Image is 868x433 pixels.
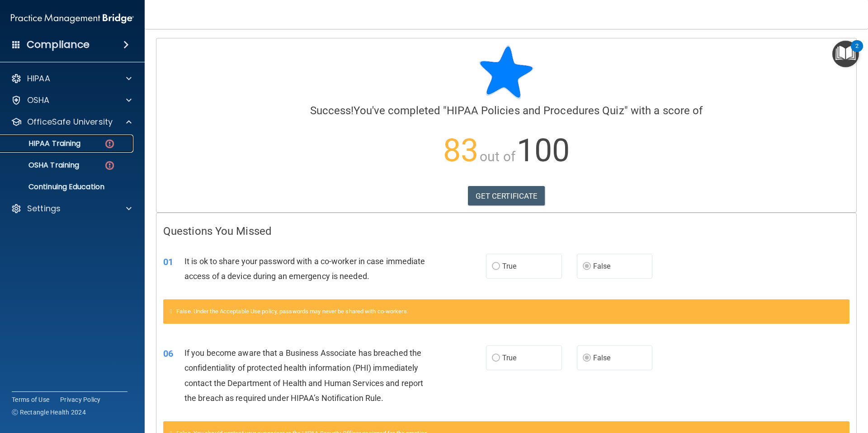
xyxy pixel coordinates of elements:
[12,408,86,417] span: Ⓒ Rectangle Health 2024
[104,160,115,171] img: danger-circle.6113f641.png
[11,116,132,127] a: OfficeSafe University
[6,182,129,191] p: Continuing Education
[163,348,173,359] span: 06
[583,263,591,270] input: False
[163,105,849,116] h4: You've completed " " with a score of
[184,348,423,403] span: If you become aware that a Business Associate has breached the confidentiality of protected healt...
[855,46,859,58] div: 2
[27,38,90,51] h4: Compliance
[502,262,516,270] span: True
[443,132,478,169] span: 83
[12,395,49,404] a: Terms of Use
[447,104,624,117] span: HIPAA Policies and Procedures Quiz
[11,95,132,106] a: OSHA
[832,41,859,67] button: Open Resource Center, 2 new notifications
[479,45,533,99] img: blue-star-rounded.9d042014.png
[310,104,354,117] span: Success!
[27,116,113,127] p: OfficeSafe University
[104,138,115,149] img: danger-circle.6113f641.png
[27,73,50,84] p: HIPAA
[517,132,570,169] span: 100
[176,308,408,315] span: False. Under the Acceptable Use policy, passwords may never be shared with co-workers.
[11,73,132,84] a: HIPAA
[502,354,516,362] span: True
[27,203,61,214] p: Settings
[60,395,101,404] a: Privacy Policy
[184,256,425,281] span: It is ok to share your password with a co-worker in case immediate access of a device during an e...
[11,203,132,214] a: Settings
[593,354,611,362] span: False
[468,186,545,206] a: GET CERTIFICATE
[492,355,500,362] input: True
[6,161,79,170] p: OSHA Training
[163,256,173,267] span: 01
[583,355,591,362] input: False
[163,225,849,237] h4: Questions You Missed
[6,139,80,148] p: HIPAA Training
[11,9,134,28] img: PMB logo
[480,149,515,164] span: out of
[27,95,50,106] p: OSHA
[492,263,500,270] input: True
[593,262,611,270] span: False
